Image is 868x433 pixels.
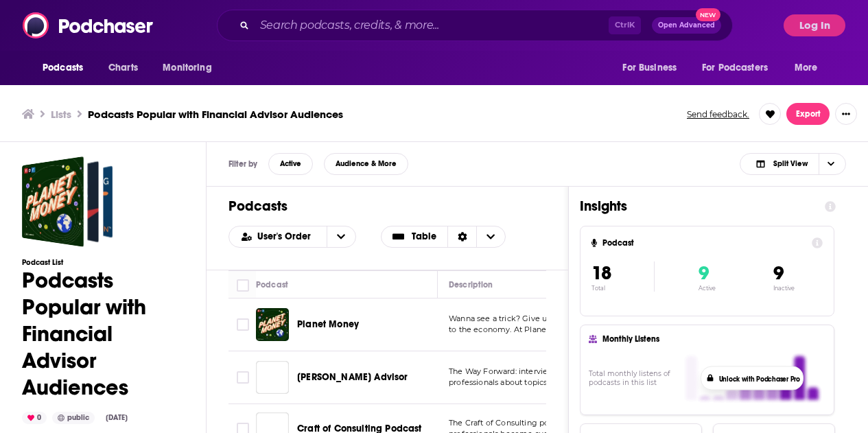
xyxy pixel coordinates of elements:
span: New [696,8,720,21]
button: open menu [613,55,694,81]
div: Search podcasts, credits, & more... [217,10,733,41]
button: Active [268,153,313,175]
span: Audience & More [336,160,397,167]
span: For Podcasters [702,58,768,78]
button: Choose View [381,226,506,248]
h4: Total monthly listens of podcasts in this list [589,369,681,387]
span: Monitoring [163,58,211,78]
span: For Business [622,58,677,78]
span: Table [412,232,436,242]
h4: Monthly Listens [602,334,819,344]
div: [DATE] [100,412,133,423]
span: Open Advanced [658,22,715,29]
span: Active [280,160,301,167]
img: Planet Money [256,308,289,341]
button: Send feedback. [683,108,753,120]
button: Log In [784,14,845,36]
span: User's Order [257,232,316,242]
div: Sort Direction [447,226,476,247]
button: open menu [693,55,788,81]
button: Audience & More [324,153,408,175]
button: Export [786,103,830,125]
span: [PERSON_NAME] Advisor [297,371,408,383]
span: Split View [773,160,808,167]
button: Choose View [740,153,846,175]
a: Planet Money [297,318,359,331]
p: Total [591,285,654,292]
span: Planet Money [297,318,359,330]
h3: Podcasts Popular with Financial Advisor Audiences [88,108,343,121]
h3: Podcast List [22,258,184,267]
button: open menu [785,55,835,81]
div: Podcast [256,277,288,293]
button: open menu [327,226,355,247]
span: 9 [699,261,709,285]
h1: Podcasts [228,198,546,215]
img: Podchaser - Follow, Share and Rate Podcasts [23,12,154,38]
h2: Choose List sort [228,226,356,248]
span: Ctrl K [609,16,641,34]
button: Open AdvancedNew [652,17,721,34]
span: The Way Forward: interviews with top wealth management [449,366,676,376]
span: 9 [773,261,784,285]
span: to the economy. At Planet Money, we explore the f [449,325,644,334]
h1: Podcasts Popular with Financial Advisor Audiences [22,267,184,401]
span: More [795,58,818,78]
span: Toggle select row [237,371,249,384]
h4: Podcast [602,238,806,248]
a: Barron's Advisor [256,361,289,394]
span: Toggle select row [237,318,249,331]
button: open menu [33,55,101,81]
a: [PERSON_NAME] Advisor [297,371,408,384]
a: Lists [51,108,71,121]
p: Inactive [773,285,795,292]
button: Show More Button [835,103,857,125]
input: Search podcasts, credits, & more... [255,14,609,36]
div: Description [449,277,493,293]
div: public [52,412,95,424]
span: 18 [591,261,611,285]
h1: Insights [580,198,814,215]
button: open menu [229,232,327,242]
h3: Filter by [228,159,257,169]
span: professionals about topics including compensatio [449,377,637,387]
span: Wanna see a trick? Give us any topic and we can tie it back [449,314,673,323]
a: Podcasts Popular with Financial Advisor Audiences [22,156,113,247]
span: Charts [108,58,138,78]
a: Charts [99,55,146,81]
p: Active [699,285,716,292]
button: Unlock with Podchaser Pro [719,374,800,384]
span: Podcasts [43,58,83,78]
div: 0 [22,412,47,424]
span: The Craft of Consulting podcast helps accomplished [449,418,648,428]
button: open menu [153,55,229,81]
